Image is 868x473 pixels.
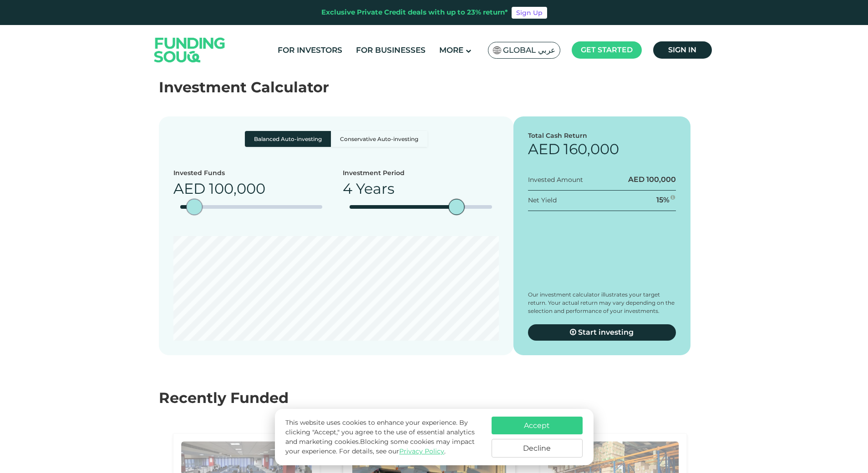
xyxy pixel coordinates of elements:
span: Get started [581,45,633,54]
tc-range-slider: date slider [350,205,492,209]
span: Investment [159,78,247,96]
a: For Investors [275,43,345,58]
span: Calculator [251,78,329,96]
span: More [439,45,463,55]
span: AED [173,180,205,197]
span: Net Yield [528,196,557,204]
button: Accept [492,417,583,434]
span: For details, see our . [339,447,446,455]
div: Basic radio toggle button group [245,131,427,147]
span: % [663,196,670,204]
label: Balanced Auto-investing [245,131,331,147]
img: SA Flag [493,46,501,54]
p: This website uses cookies to enhance your experience. By clicking "Accept," you agree to the use ... [285,418,482,456]
a: Sign Up [512,7,547,19]
span: 100,000 [646,175,676,184]
div: Investment Period [343,168,405,178]
span: Sign in [668,45,696,54]
div: Invested Amount [528,175,583,185]
span: Global عربي [503,45,555,55]
tc-range-slider: amount slider [180,205,323,209]
span: Blocking some cookies may impact your experience. [285,438,475,455]
a: Start investing [528,324,676,341]
div: Invested Funds [173,168,265,178]
label: Conservative Auto-investing [331,131,427,147]
a: Privacy Policy [399,447,444,455]
a: For Businesses [354,43,428,58]
span: AED [528,140,560,158]
span: 100,000 [209,180,265,197]
span: 15 [656,196,663,204]
button: Decline [492,439,583,458]
span: 160,000 [563,140,619,158]
a: Sign in [653,41,712,59]
span: Our investment calculator illustrates your target return. Your actual return may vary depending o... [528,291,675,314]
span: Recently Funded [159,389,289,407]
span: 4 Years [343,180,395,197]
div: Total Cash Return [528,131,676,141]
span: AED [628,175,645,184]
i: 15 forecasted net yield ~ 23% IRR [670,195,675,200]
img: Logo [145,27,234,73]
span: Start investing [578,328,634,337]
div: Exclusive Private Credit deals with up to 23% return* [321,7,508,18]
